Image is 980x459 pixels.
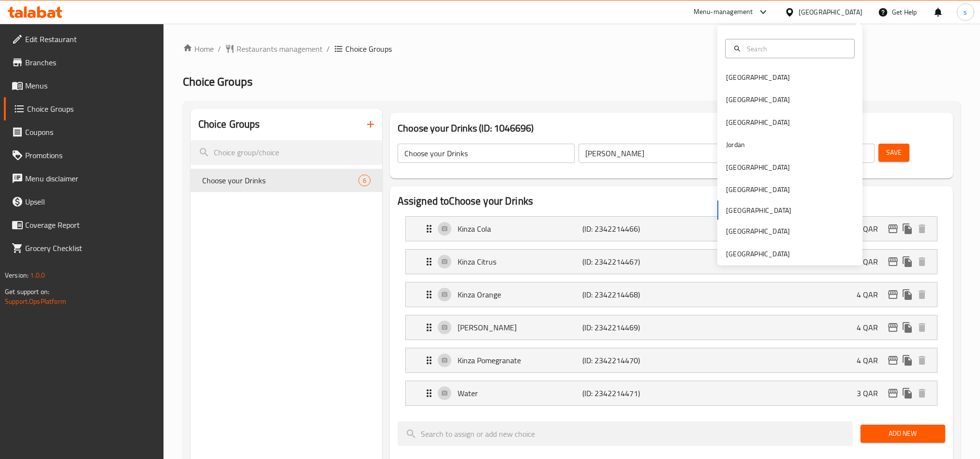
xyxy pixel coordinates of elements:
[964,7,967,17] span: s
[25,80,156,91] span: Menus
[726,226,790,237] div: [GEOGRAPHIC_DATA]
[915,287,929,302] button: delete
[198,117,260,132] h2: Choice Groups
[857,322,886,333] p: 4 QAR
[25,149,156,161] span: Promotions
[218,43,221,55] li: /
[4,237,163,260] a: Grocery Checklist
[726,162,790,172] div: [GEOGRAPHIC_DATA]
[857,289,886,300] p: 4 QAR
[900,320,915,335] button: duplicate
[582,256,666,267] p: (ID: 2342214467)
[183,43,214,55] a: Home
[726,248,790,259] div: [GEOGRAPHIC_DATA]
[345,43,392,55] span: Choice Groups
[726,117,790,127] div: [GEOGRAPHIC_DATA]
[915,353,929,368] button: delete
[458,387,582,399] p: Water
[4,74,163,97] a: Menus
[900,287,915,302] button: duplicate
[398,278,945,311] li: Expand
[398,344,945,377] li: Expand
[4,213,163,237] a: Coverage Report
[25,57,156,68] span: Branches
[915,320,929,335] button: delete
[857,256,886,267] p: 4 QAR
[25,126,156,138] span: Coupons
[886,147,902,159] span: Save
[359,176,370,185] span: 6
[225,43,323,55] a: Restaurants management
[726,72,790,83] div: [GEOGRAPHIC_DATA]
[861,425,945,443] button: Add New
[915,254,929,269] button: delete
[582,223,666,235] p: (ID: 2342214466)
[4,51,163,74] a: Branches
[458,289,582,300] p: Kinza Orange
[900,386,915,400] button: duplicate
[406,282,937,307] div: Expand
[4,28,163,51] a: Edit Restaurant
[358,175,371,186] div: Choices
[191,169,382,192] div: Choose your Drinks6
[915,386,929,400] button: delete
[25,196,156,207] span: Upsell
[799,7,862,17] div: [GEOGRAPHIC_DATA]
[5,269,29,281] span: Version:
[886,320,900,335] button: edit
[857,355,886,366] p: 4 QAR
[406,381,937,405] div: Expand
[398,421,853,446] input: search
[398,194,945,208] h2: Assigned to Choose your Drinks
[25,173,156,184] span: Menu disclaimer
[458,256,582,267] p: Kinza Citrus
[886,254,900,269] button: edit
[694,6,753,18] div: Menu-management
[868,428,937,440] span: Add New
[582,322,666,333] p: (ID: 2342214469)
[900,353,915,368] button: duplicate
[458,322,582,333] p: [PERSON_NAME]
[900,254,915,269] button: duplicate
[398,120,945,136] h3: Choose your Drinks (ID: 1046696)
[726,94,790,105] div: [GEOGRAPHIC_DATA]
[183,71,252,92] span: Choice Groups
[582,355,666,366] p: (ID: 2342214470)
[237,43,323,55] span: Restaurants management
[4,190,163,213] a: Upsell
[183,43,961,55] nav: breadcrumb
[406,250,937,274] div: Expand
[726,139,745,150] div: Jordan
[857,387,886,399] p: 3 QAR
[27,103,156,115] span: Choice Groups
[5,285,49,298] span: Get support on:
[4,167,163,190] a: Menu disclaimer
[886,287,900,302] button: edit
[25,242,156,254] span: Grocery Checklist
[327,43,330,55] li: /
[398,377,945,410] li: Expand
[900,222,915,236] button: duplicate
[878,144,909,162] button: Save
[25,219,156,231] span: Coverage Report
[202,175,358,186] span: Choose your Drinks
[30,269,45,281] span: 1.0.0
[406,217,937,241] div: Expand
[406,315,937,340] div: Expand
[4,120,163,144] a: Coupons
[582,289,666,300] p: (ID: 2342214468)
[191,140,382,165] input: search
[5,295,66,308] a: Support.OpsPlatform
[886,353,900,368] button: edit
[582,387,666,399] p: (ID: 2342214471)
[857,223,886,235] p: 4 QAR
[25,33,156,45] span: Edit Restaurant
[886,222,900,236] button: edit
[886,386,900,400] button: edit
[4,144,163,167] a: Promotions
[915,222,929,236] button: delete
[398,245,945,278] li: Expand
[398,212,945,245] li: Expand
[4,97,163,120] a: Choice Groups
[743,43,848,54] input: Search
